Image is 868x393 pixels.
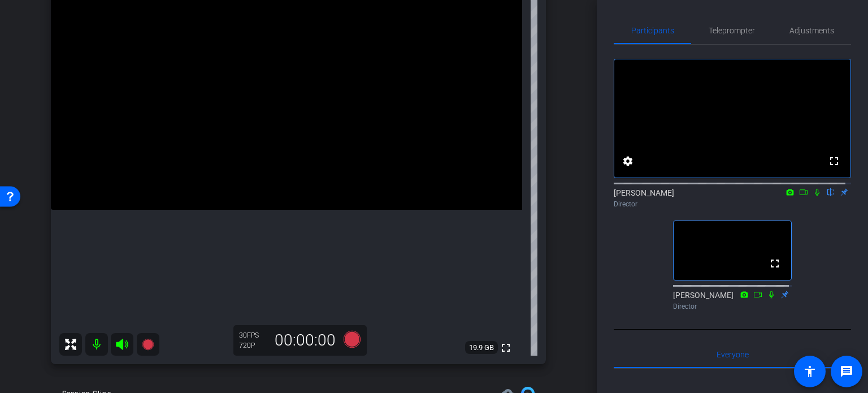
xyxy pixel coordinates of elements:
[840,365,853,378] mat-icon: message
[239,341,267,350] div: 720P
[465,341,498,355] span: 19.9 GB
[631,27,674,34] span: Participants
[673,290,792,312] div: [PERSON_NAME]
[499,341,513,355] mat-icon: fullscreen
[239,331,267,340] div: 30
[673,301,792,312] div: Director
[827,154,841,168] mat-icon: fullscreen
[824,187,837,197] mat-icon: flip
[621,154,635,168] mat-icon: settings
[768,257,782,270] mat-icon: fullscreen
[789,27,834,34] span: Adjustments
[717,351,749,359] span: Everyone
[267,331,343,350] div: 00:00:00
[803,365,817,378] mat-icon: accessibility
[614,199,851,209] div: Director
[709,27,755,34] span: Teleprompter
[614,187,851,209] div: [PERSON_NAME]
[247,331,259,339] span: FPS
